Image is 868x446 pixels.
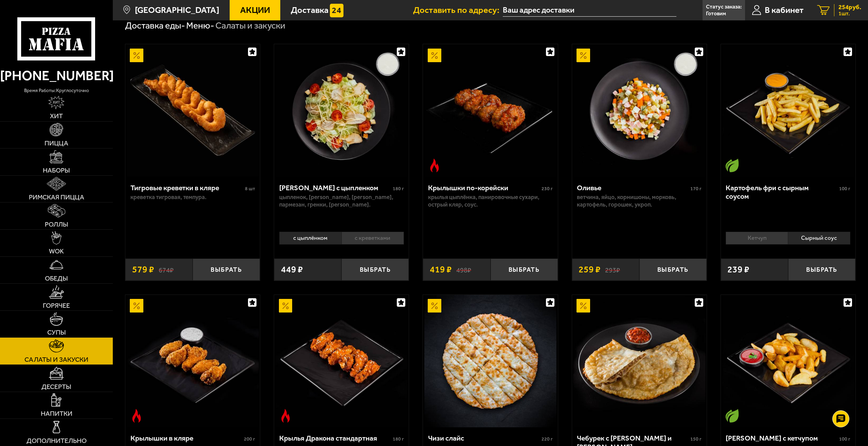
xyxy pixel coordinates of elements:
[41,383,71,390] span: Десерты
[279,299,293,313] img: Акционный
[572,295,707,427] a: АкционныйЧебурек с мясом и соусом аррива
[639,258,707,281] button: Выбрать
[838,4,861,11] span: 254 руб.
[577,183,689,192] div: Оливье
[244,436,255,442] span: 200 г
[727,265,749,274] span: 239 ₽
[605,265,620,274] s: 293 ₽
[726,183,837,201] div: Картофель фри с сырным соусом
[428,49,441,62] img: Акционный
[279,232,341,244] li: с цыплёнком
[726,434,837,443] div: [PERSON_NAME] с кетчупом
[722,44,854,177] img: Картофель фри с сырным соусом
[726,232,788,244] li: Кетчуп
[706,11,726,16] p: Готовим
[725,159,739,172] img: Вегетарианское блюдо
[424,44,557,177] img: Крылышки по-корейски
[839,186,850,192] span: 100 г
[274,295,409,427] a: АкционныйОстрое блюдоКрылья Дракона стандартная порция
[291,6,329,15] span: Доставка
[722,295,854,427] img: Картофель айдахо с кетчупом
[279,194,404,208] p: цыпленок, [PERSON_NAME], [PERSON_NAME], пармезан, гренки, [PERSON_NAME].
[41,410,72,417] span: Напитки
[126,295,259,427] img: Крылышки в кляре стандартная порция c соусом
[503,4,676,17] input: Ваш адрес доставки
[130,183,243,192] div: Тигровые креветки в кляре
[393,186,404,192] span: 180 г
[45,140,68,147] span: Пицца
[706,4,742,10] p: Статус заказа:
[721,44,855,177] a: Вегетарианское блюдоКартофель фри с сырным соусом
[275,295,408,427] img: Крылья Дракона стандартная порция
[126,44,259,177] img: Тигровые креветки в кляре
[573,295,706,427] img: Чебурек с мясом и соусом аррива
[125,44,260,177] a: АкционныйТигровые креветки в кляре
[428,299,441,313] img: Акционный
[456,265,471,274] s: 498 ₽
[135,6,219,15] span: [GEOGRAPHIC_DATA]
[542,186,553,192] span: 230 г
[47,329,66,336] span: Супы
[573,44,706,177] img: Оливье
[125,295,260,427] a: АкционныйОстрое блюдоКрылышки в кляре стандартная порция c соусом
[24,356,88,363] span: Салаты и закуски
[579,265,601,274] span: 259 ₽
[50,113,63,120] span: Хит
[130,194,255,201] p: креветка тигровая, темпура.
[428,194,553,208] p: крылья цыплёнка, панировочные сухари, острый кляр, соус.
[245,186,255,192] span: 8 шт
[274,229,409,251] div: 0
[130,299,143,313] img: Акционный
[130,49,143,62] img: Акционный
[413,6,503,15] span: Доставить по адресу:
[690,436,702,442] span: 150 г
[132,265,154,274] span: 579 ₽
[240,6,270,15] span: Акции
[542,436,553,442] span: 220 г
[725,409,739,423] img: Вегетарианское блюдо
[572,44,707,177] a: АкционныйОливье
[423,295,557,427] a: АкционныйЧизи слайс
[721,229,855,251] div: 0
[29,194,84,201] span: Римская пицца
[430,265,452,274] span: 419 ₽
[839,436,850,442] span: 100 г
[393,436,404,442] span: 180 г
[577,299,590,313] img: Акционный
[423,44,557,177] a: АкционныйОстрое блюдоКрылышки по-корейски
[193,258,260,281] button: Выбрать
[690,186,702,192] span: 170 г
[26,438,87,444] span: Дополнительно
[130,409,143,423] img: Острое блюдо
[838,11,861,16] span: 1 шт.
[274,44,409,177] a: Салат Цезарь с цыпленком
[125,20,185,31] a: Доставка еды-
[577,49,590,62] img: Акционный
[45,221,68,228] span: Роллы
[765,6,804,15] span: В кабинет
[428,183,540,192] div: Крылышки по-корейски
[721,295,855,427] a: Вегетарианское блюдоКартофель айдахо с кетчупом
[215,20,285,32] div: Салаты и закуски
[341,258,409,281] button: Выбрать
[275,44,408,177] img: Салат Цезарь с цыпленком
[279,183,391,192] div: [PERSON_NAME] с цыпленком
[428,434,540,443] div: Чизи слайс
[341,232,404,244] li: с креветками
[788,258,855,281] button: Выбрать
[330,4,343,17] img: 15daf4d41897b9f0e9f617042186c801.svg
[43,167,70,174] span: Наборы
[281,265,303,274] span: 449 ₽
[49,248,64,255] span: WOK
[43,302,70,309] span: Горячее
[45,275,68,282] span: Обеды
[186,20,214,31] a: Меню-
[788,232,850,244] li: Сырный соус
[491,258,558,281] button: Выбрать
[159,265,174,274] s: 674 ₽
[279,409,293,423] img: Острое блюдо
[428,159,441,172] img: Острое блюдо
[577,194,702,208] p: ветчина, яйцо, корнишоны, морковь, картофель, горошек, укроп.
[424,295,557,427] img: Чизи слайс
